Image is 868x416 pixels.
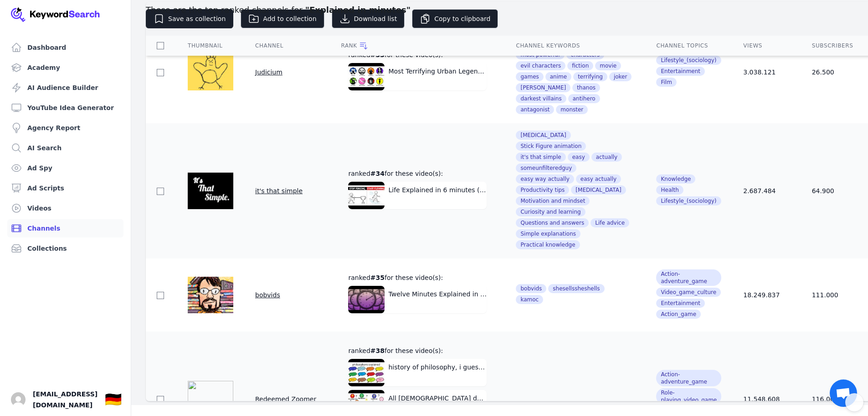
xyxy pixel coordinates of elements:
span: 116.000 [812,395,838,403]
span: antihero [568,94,600,103]
span: Role-playing_video_game [656,388,721,405]
span: ranked for these video(s): [348,273,487,282]
span: it's that simple [255,187,303,195]
span: Questions and answers [516,218,589,227]
span: shesellssheshells [548,284,604,293]
div: 🇩🇪 [105,391,122,408]
span: ranked for these video(s): [348,346,487,355]
span: [EMAIL_ADDRESS][DOMAIN_NAME] [33,389,98,411]
input: Toggle Row Selected [157,188,164,195]
span: Stick Figure animation [516,142,586,151]
a: Ad Scripts [7,179,123,197]
div: Views [743,42,790,49]
th: Toggle SortBy [801,36,866,56]
span: Entertainment [656,299,705,308]
a: Collections [7,239,123,258]
span: thanos [572,83,600,92]
span: kamoc [516,295,543,304]
span: 3.038.121 [743,68,776,76]
span: 11.548.608 [743,395,780,403]
span: anime [545,72,571,81]
a: Ad Spy [7,159,123,177]
span: Video_game_culture [656,288,721,297]
span: Action-adventure_game [656,370,721,386]
div: Subscribers [812,42,855,49]
th: Toggle SortBy [645,36,732,56]
a: AI Search [7,139,123,157]
span: Health [656,185,683,195]
div: Channel Keywords [516,42,634,49]
span: Knowledge [656,174,695,184]
span: " Explained in minutes " [305,5,411,15]
span: bobvids [516,284,546,293]
input: Toggle All Rows Selected [157,42,164,49]
img: SBpFoXM0f5IvCvTnkO_wB-R9v-0kKKONUC4XfjEDYLCskQT0rR_WVD8ON81R4MWfFixvWc-AEQ=s88-c-k-c0x00ffffff-no-rj [188,173,233,209]
img: AIdro_kp1Tk8fq9gtuFPDxEwcHFKo9z56ie4frGFuxJduMuvEg=s88-c-k-c0x00ffffff-no-rj [188,277,233,313]
span: easy [568,153,590,162]
span: [MEDICAL_DATA] [571,185,626,195]
span: Curiosity and learning [516,207,585,216]
span: Action-adventure_game [656,269,721,286]
img: Your Company [11,7,100,22]
span: Simple explanations [516,229,580,238]
span: easy actually [576,174,621,184]
span: Film [656,78,676,87]
th: Toggle SortBy [177,36,244,56]
span: Entertainment [656,67,705,76]
span: Lifestyle_(sociology) [656,196,721,205]
div: These are the top ranked channels for [146,4,411,16]
span: Life advice [591,218,629,227]
a: Channels [7,219,123,237]
span: 18.249.837 [743,291,780,299]
div: Channel Topics [656,42,721,49]
div: Rank [341,41,494,50]
div: Chat öffnen [830,379,857,407]
th: Toggle SortBy [732,36,801,56]
span: games [516,72,543,81]
span: easy way actually [516,174,574,184]
th: Toggle SortBy [330,36,505,56]
span: 64.900 [812,187,834,195]
a: Videos [7,199,123,217]
b: # 34 [370,170,385,177]
span: 2.687.484 [743,187,776,195]
th: Toggle SortBy [505,36,645,56]
span: Redeemed Zoomer [255,395,316,403]
span: Action_game [656,310,701,319]
span: terrifying [573,72,607,81]
button: Open user button [11,392,26,407]
a: Academy [7,58,123,77]
span: someunfilteredguy [516,163,576,173]
span: Lifestyle_(sociology) [656,56,721,65]
a: Agency Report [7,119,123,137]
input: Toggle Row Selected [157,396,164,403]
span: 111.000 [812,291,838,299]
b: # 38 [370,347,385,354]
th: Toggle SortBy [244,36,330,56]
span: [MEDICAL_DATA] [516,131,570,140]
button: 🇩🇪 [105,390,122,409]
span: monster [556,105,588,114]
span: darkest villains [516,94,566,103]
span: [PERSON_NAME] [516,83,570,92]
span: it's that simple [516,153,565,162]
span: Judicium [255,68,282,76]
span: joker [609,72,632,81]
div: Channel [255,42,319,49]
input: Toggle Row Selected [157,292,164,299]
span: 26.500 [812,68,834,76]
span: bobvids [255,291,280,299]
b: # 35 [370,274,385,281]
span: Productivity tips [516,185,569,195]
a: YouTube Idea Generator [7,99,123,117]
span: antagonist [516,105,554,114]
div: Thumbnail [188,42,233,49]
img: _VUqO8igtu07tAWbWQ3nx_ze-U24JNBmccrd_OfDk6sbM-nTYCLxBsFdsRiqHxj41FXBIKvclA=s88-c-k-c0x00ffffff-no-rj [188,54,233,90]
input: Toggle Row Selected [157,69,164,76]
span: ranked for these video(s): [348,169,487,178]
span: movie [595,61,621,70]
span: Practical knowledge [516,240,580,249]
span: fiction [567,61,593,70]
span: evil characters [516,61,565,70]
a: Dashboard [7,38,123,57]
